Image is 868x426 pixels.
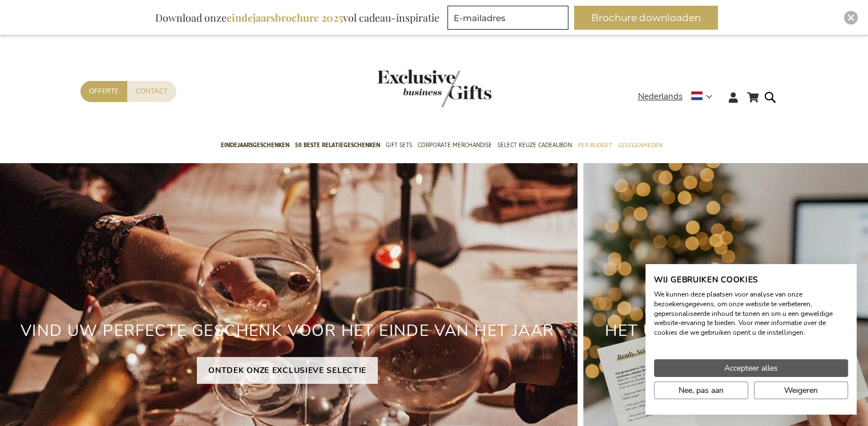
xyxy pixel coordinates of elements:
[197,357,378,384] a: ONTDEK ONZE EXCLUSIEVE SELECTIE
[638,90,720,103] div: Nederlands
[386,139,412,151] span: Gift Sets
[80,81,127,102] a: Offerte
[638,90,683,103] span: Nederlands
[654,382,748,399] button: Pas cookie voorkeuren aan
[844,11,858,25] div: Close
[227,11,343,25] b: eindejaarsbrochure 2025
[578,139,612,151] span: Per Budget
[447,6,568,30] input: E-mailadres
[847,14,854,21] img: Close
[574,6,718,30] button: Brochure downloaden
[784,384,818,396] span: Weigeren
[377,70,491,107] img: Exclusive Business gifts logo
[221,139,289,151] span: Eindejaarsgeschenken
[679,384,724,396] span: Nee, pas aan
[498,139,572,151] span: Select Keuze Cadeaubon
[754,382,848,399] button: Alle cookies weigeren
[617,139,662,151] span: Gelegenheden
[654,359,848,377] button: Accepteer alle cookies
[150,6,445,30] div: Download onze vol cadeau-inspiratie
[724,362,778,374] span: Accepteer alles
[127,81,176,102] a: Contact
[295,139,380,151] span: 50 beste relatiegeschenken
[377,70,434,107] a: store logo
[654,290,848,338] p: We kunnen deze plaatsen voor analyse van onze bezoekersgegevens, om onze website te verbeteren, g...
[447,6,572,33] form: marketing offers and promotions
[654,275,848,285] h2: Wij gebruiken cookies
[418,139,492,151] span: Corporate Merchandise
